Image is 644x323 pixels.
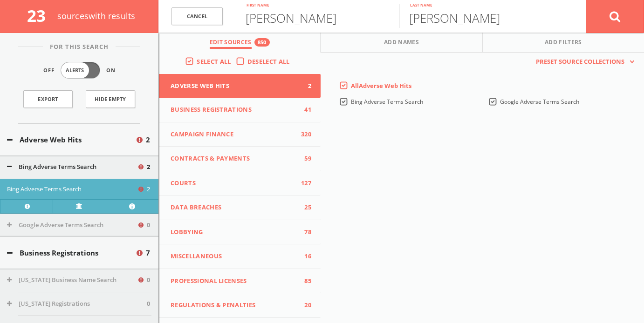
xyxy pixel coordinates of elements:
button: Miscellaneous16 [159,244,321,269]
span: 2 [297,81,311,91]
button: Google Adverse Terms Search [7,221,137,230]
button: Regulations & Penalties20 [159,293,321,318]
span: Deselect All [247,57,290,66]
button: Business Registrations41 [159,98,321,122]
span: 25 [297,203,311,212]
span: Bing Adverse Terms Search [351,98,423,106]
span: On [106,67,116,74]
button: Add Names [321,33,482,53]
span: 127 [297,179,311,188]
span: Courts [171,179,297,188]
span: Off [43,67,55,74]
button: Campaign Finance320 [159,122,321,147]
span: 320 [297,130,311,139]
span: 2 [147,185,150,194]
span: 2 [147,162,150,172]
span: 2 [146,135,150,145]
span: Data Breaches [171,203,297,212]
button: Courts127 [159,171,321,196]
button: Hide Empty [86,90,135,108]
span: 0 [147,221,150,230]
span: Add Names [384,38,419,49]
span: Adverse Web Hits [171,81,297,91]
span: Regulations & Penalties [171,301,297,310]
a: Export [23,90,73,108]
button: [US_STATE] Business Name Search [7,276,137,285]
span: 0 [147,276,150,285]
button: Add Filters [483,33,644,53]
span: Campaign Finance [171,130,297,139]
span: Contracts & Payments [171,154,297,163]
span: 16 [297,252,311,261]
span: 41 [297,105,311,114]
a: Verify at source [53,199,105,213]
span: All Adverse Web Hits [351,81,411,90]
span: Miscellaneous [171,252,297,261]
span: Business Registrations [171,105,297,114]
span: Preset Source Collections [531,57,629,67]
span: 0 [147,299,150,309]
div: 850 [254,38,270,47]
span: 59 [297,154,311,163]
span: Professional Licenses [171,276,297,286]
button: Bing Adverse Terms Search [7,162,137,172]
span: 85 [297,276,311,286]
span: For This Search [43,42,116,52]
button: Bing Adverse Terms Search [7,185,137,194]
button: Contracts & Payments59 [159,147,321,171]
a: Cancel [171,7,223,26]
button: Professional Licenses85 [159,269,321,294]
button: Adverse Web Hits [7,135,135,145]
span: 7 [146,248,150,258]
button: Lobbying78 [159,220,321,245]
button: Business Registrations [7,248,135,258]
span: Add Filters [545,38,582,49]
span: Select All [197,57,231,66]
button: Preset Source Collections [531,57,635,67]
button: [US_STATE] Registrations [7,299,147,309]
span: Edit Sources [210,38,252,49]
span: 23 [27,5,54,27]
span: source s with results [57,10,136,21]
button: Adverse Web Hits2 [159,74,321,98]
button: Edit Sources850 [159,33,321,53]
span: Google Adverse Terms Search [500,98,579,106]
span: 78 [297,228,311,237]
span: 20 [297,301,311,310]
button: Data Breaches25 [159,195,321,220]
span: Lobbying [171,228,297,237]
